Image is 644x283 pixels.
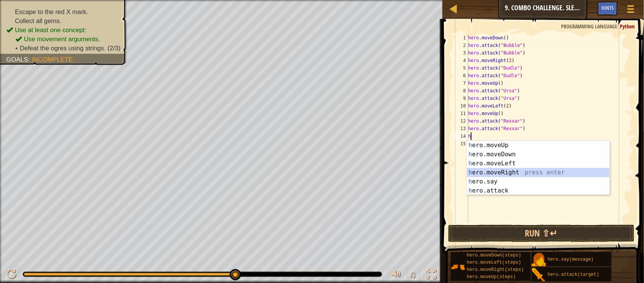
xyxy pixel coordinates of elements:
[561,23,617,30] span: Programming language
[453,42,468,49] div: 2
[20,45,120,52] span: Defeat the ogres using strings. (2/3)
[453,57,468,64] div: 4
[467,260,521,265] span: hero.moveLeft(steps)
[453,64,468,72] div: 5
[453,117,468,125] div: 12
[451,260,465,274] img: portrait.png
[453,95,468,102] div: 9
[6,16,121,25] li: Collect all gems.
[620,23,635,30] span: Python
[453,72,468,79] div: 6
[453,102,468,110] div: 10
[453,125,468,132] div: 13
[6,7,121,16] li: Escape to the red X mark.
[6,56,28,63] span: Goals
[389,267,404,283] button: Adjust volume
[424,267,439,283] button: Toggle fullscreen
[453,140,468,148] div: 15
[448,225,635,242] button: Run ⇧↵
[467,253,521,258] span: hero.moveDown(steps)
[6,25,121,34] li: Use at least one concept:
[532,268,546,282] img: portrait.png
[601,4,614,11] span: Hints
[24,36,100,43] span: Use movement arguments.
[15,45,18,52] i: •
[548,272,599,277] span: hero.attack(target)
[409,269,417,280] span: ♫
[15,26,86,34] span: Use at least one concept:
[4,267,19,283] button: Ctrl + P: Play
[621,2,640,19] button: Show game menu
[453,49,468,57] div: 3
[453,110,468,117] div: 11
[32,56,73,63] span: Incomplete
[617,23,620,30] span: :
[407,267,420,283] button: ♫
[467,267,524,272] span: hero.moveRight(steps)
[548,257,594,262] span: hero.say(message)
[453,87,468,95] div: 8
[15,44,121,53] li: Defeat the ogres using strings.
[15,8,88,16] span: Escape to the red X mark.
[15,34,121,44] li: Use movement arguments.
[453,132,468,140] div: 14
[28,56,32,63] span: :
[532,253,546,267] img: portrait.png
[453,79,468,87] div: 7
[467,274,516,280] span: hero.moveUp(steps)
[453,34,468,42] div: 1
[15,17,61,25] span: Collect all gems.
